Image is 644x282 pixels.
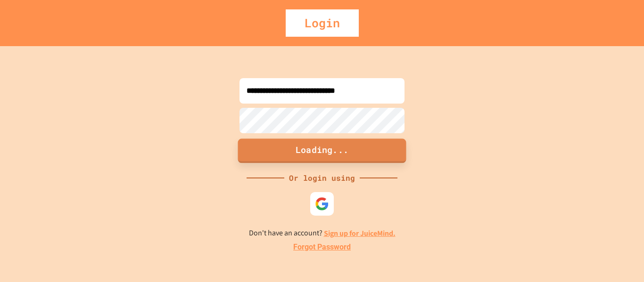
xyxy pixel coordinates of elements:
img: google-icon.svg [315,197,329,211]
a: Forgot Password [293,242,351,253]
button: Loading... [238,138,406,163]
a: Sign up for JuiceMind. [324,228,396,238]
div: Login [286,9,359,37]
p: Don't have an account? [249,227,396,239]
div: Or login using [284,172,360,184]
